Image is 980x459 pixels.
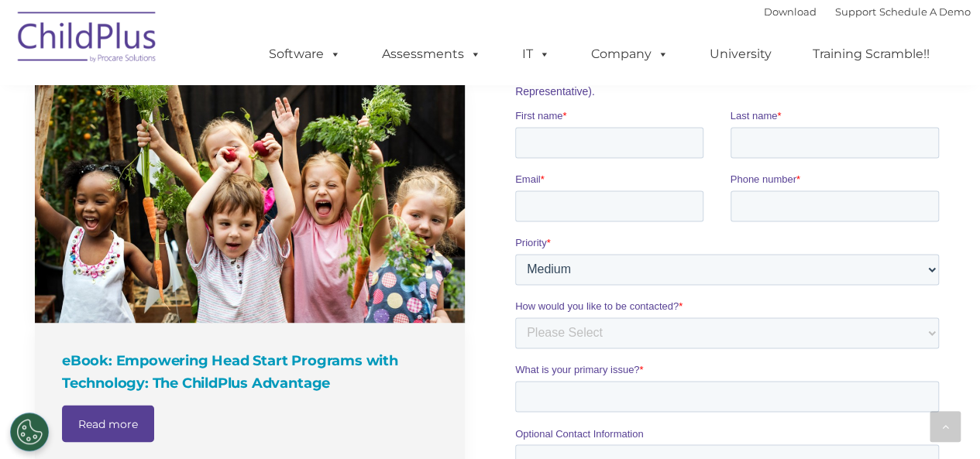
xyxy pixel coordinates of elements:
[10,1,165,78] img: ChildPlus by Procare Solutions
[879,5,971,18] a: Schedule A Demo
[62,405,154,442] a: Read more
[764,5,817,18] a: Download
[62,350,442,393] h4: eBook: Empowering Head Start Programs with Technology: The ChildPlus Advantage
[507,39,566,70] a: IT
[253,39,356,70] a: Software
[576,39,684,70] a: Company
[694,39,787,70] a: University
[797,39,945,70] a: Training Scramble!!
[835,5,876,18] a: Support
[366,39,497,70] a: Assessments
[764,5,971,18] font: |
